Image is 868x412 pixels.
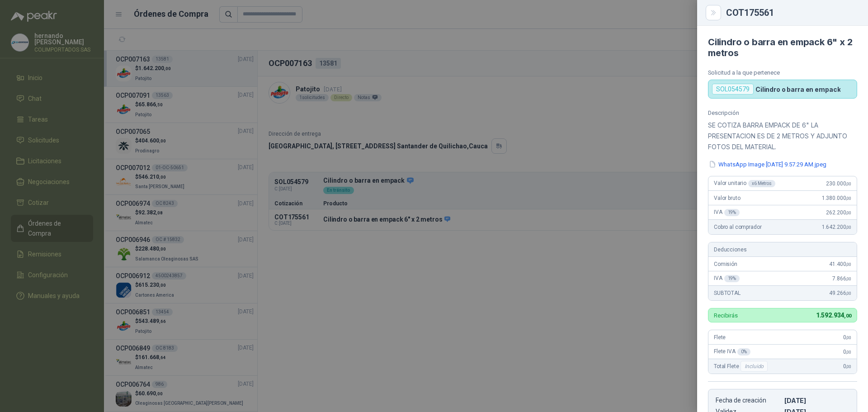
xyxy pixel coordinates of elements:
span: 230.000 [826,180,851,187]
span: SUBTOTAL [714,290,741,296]
span: ,00 [846,276,851,281]
span: ,00 [846,181,851,186]
span: 41.400 [829,261,851,267]
span: 49.266 [829,290,851,296]
p: Descripción [708,109,857,116]
span: Total Flete [714,361,769,372]
span: Valor bruto [714,195,740,201]
p: Solicitud a la que pertenece [708,69,857,76]
button: Close [708,7,719,18]
span: IVA [714,209,740,216]
p: Recibirás [714,313,738,318]
div: x 6 Metros [748,180,775,187]
div: 0 % [737,348,750,355]
p: Fecha de creación [716,397,781,404]
span: Flete IVA [714,348,750,355]
span: Deducciones [714,246,746,253]
span: 1.642.200 [822,224,851,230]
h4: Cilindro o barra en empack 6" x 2 metros [708,37,857,58]
span: ,00 [846,210,851,215]
span: 262.200 [826,209,851,216]
div: 19 % [724,275,740,282]
button: WhatsApp Image [DATE] 9.57.29 AM.jpeg [708,160,827,169]
p: Cilindro o barra en empack [755,85,840,93]
span: 1.380.000 [822,195,851,201]
p: SE COTIZA BARRA EMPACK DE 6" LA PRESENTACION ES DE 2 METROS Y ADJUNTO FOTOS DEL MATERIAL. [708,120,857,152]
span: ,00 [846,350,851,355]
p: [DATE] [784,397,849,404]
span: Flete [714,334,726,341]
span: ,00 [846,364,851,369]
span: 0 [843,349,851,355]
div: Incluido [741,361,768,372]
span: Valor unitario [714,180,775,187]
div: SOL054579 [712,84,754,95]
span: ,00 [844,313,851,319]
span: IVA [714,275,740,282]
span: 7.866 [832,275,851,282]
span: ,00 [846,335,851,340]
span: ,00 [846,291,851,296]
span: 0 [843,363,851,369]
span: 0 [843,334,851,341]
div: COT175561 [726,8,857,17]
span: ,00 [846,225,851,230]
span: Cobro al comprador [714,224,761,230]
div: 19 % [724,209,740,216]
span: 1.592.934 [816,312,851,319]
span: ,00 [846,262,851,267]
span: Comisión [714,261,737,267]
span: ,00 [846,196,851,201]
